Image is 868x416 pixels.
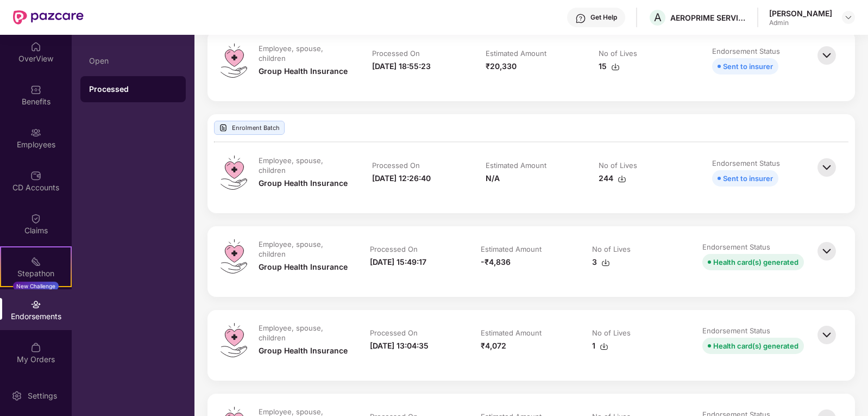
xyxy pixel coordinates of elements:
img: svg+xml;base64,PHN2ZyB4bWxucz0iaHR0cDovL3d3dy53My5vcmcvMjAwMC9zdmciIHdpZHRoPSI0OS4zMiIgaGVpZ2h0PS... [221,156,247,190]
img: svg+xml;base64,PHN2ZyBpZD0iTXlfT3JkZXJzIiBkYXRhLW5hbWU9Ik15IE9yZGVycyIgeG1sbnM9Imh0dHA6Ly93d3cudz... [30,342,41,353]
img: svg+xml;base64,PHN2ZyB4bWxucz0iaHR0cDovL3d3dy53My5vcmcvMjAwMC9zdmciIHdpZHRoPSI0OS4zMiIgaGVpZ2h0PS... [221,44,247,78]
div: Stepathon [1,268,71,279]
div: Processed On [370,328,418,338]
div: No of Lives [592,328,631,338]
div: Endorsement Status [712,46,780,56]
div: 244 [599,172,626,184]
div: Group Health Insurance [259,177,348,189]
div: [DATE] 18:55:23 [372,60,431,72]
img: New Pazcare Logo [13,10,84,24]
div: Get Help [590,13,617,22]
div: Open [89,57,177,65]
div: No of Lives [599,48,637,58]
div: Processed On [372,48,420,58]
div: Health card(s) generated [713,340,798,352]
div: 1 [592,340,608,352]
div: ₹4,072 [481,340,506,352]
img: svg+xml;base64,PHN2ZyB4bWxucz0iaHR0cDovL3d3dy53My5vcmcvMjAwMC9zdmciIHdpZHRoPSI0OS4zMiIgaGVpZ2h0PS... [221,239,247,274]
div: [DATE] 12:26:40 [372,172,431,184]
div: Sent to insurer [723,60,773,72]
div: [PERSON_NAME] [769,8,832,18]
img: svg+xml;base64,PHN2ZyBpZD0iQmFjay0zMngzMiIgeG1sbnM9Imh0dHA6Ly93d3cudzMub3JnLzIwMDAvc3ZnIiB3aWR0aD... [815,156,839,179]
div: Processed On [372,160,420,170]
div: Estimated Amount [486,160,546,170]
div: Estimated Amount [481,328,542,338]
div: 3 [592,256,610,268]
div: Endorsement Status [712,158,780,168]
div: New Challenge [13,282,59,290]
span: A [654,11,662,24]
div: Settings [24,390,60,401]
img: svg+xml;base64,PHN2ZyBpZD0iQmVuZWZpdHMiIHhtbG5zPSJodHRwOi8vd3d3LnczLm9yZy8yMDAwL3N2ZyIgd2lkdGg9Ij... [30,84,41,95]
img: svg+xml;base64,PHN2ZyBpZD0iRW5kb3JzZW1lbnRzIiB4bWxucz0iaHR0cDovL3d3dy53My5vcmcvMjAwMC9zdmciIHdpZH... [30,299,41,310]
img: svg+xml;base64,PHN2ZyBpZD0iRHJvcGRvd24tMzJ4MzIiIHhtbG5zPSJodHRwOi8vd3d3LnczLm9yZy8yMDAwL3N2ZyIgd2... [844,13,853,22]
div: Estimated Amount [481,244,542,254]
div: Admin [769,18,832,27]
div: Estimated Amount [486,48,546,58]
div: [DATE] 13:04:35 [370,340,429,352]
div: N/A [486,172,500,184]
div: No of Lives [592,244,631,254]
div: ₹20,330 [486,60,517,72]
div: Group Health Insurance [259,65,348,77]
div: Employee, spouse, children [259,239,346,259]
img: svg+xml;base64,PHN2ZyBpZD0iSGVscC0zMngzMiIgeG1sbnM9Imh0dHA6Ly93d3cudzMub3JnLzIwMDAvc3ZnIiB3aWR0aD... [575,13,586,24]
div: Enrolment Batch [214,121,285,135]
div: -₹4,836 [481,256,511,268]
div: Endorsement Status [702,242,770,252]
img: svg+xml;base64,PHN2ZyBpZD0iQ0RfQWNjb3VudHMiIGRhdGEtbmFtZT0iQ0QgQWNjb3VudHMiIHhtbG5zPSJodHRwOi8vd3... [30,170,41,181]
img: svg+xml;base64,PHN2ZyBpZD0iQ2xhaW0iIHhtbG5zPSJodHRwOi8vd3d3LnczLm9yZy8yMDAwL3N2ZyIgd2lkdGg9IjIwIi... [30,213,41,224]
div: Sent to insurer [723,172,773,184]
img: svg+xml;base64,PHN2ZyBpZD0iSG9tZSIgeG1sbnM9Imh0dHA6Ly93d3cudzMub3JnLzIwMDAvc3ZnIiB3aWR0aD0iMjAiIG... [30,41,41,52]
img: svg+xml;base64,PHN2ZyBpZD0iRG93bmxvYWQtMzJ4MzIiIHhtbG5zPSJodHRwOi8vd3d3LnczLm9yZy8yMDAwL3N2ZyIgd2... [611,63,620,71]
div: Employee, spouse, children [259,323,346,343]
img: svg+xml;base64,PHN2ZyB4bWxucz0iaHR0cDovL3d3dy53My5vcmcvMjAwMC9zdmciIHdpZHRoPSI0OS4zMiIgaGVpZ2h0PS... [221,323,247,357]
div: Employee, spouse, children [259,156,348,175]
img: svg+xml;base64,PHN2ZyBpZD0iRG93bmxvYWQtMzJ4MzIiIHhtbG5zPSJodHRwOi8vd3d3LnczLm9yZy8yMDAwL3N2ZyIgd2... [618,175,626,183]
img: svg+xml;base64,PHN2ZyBpZD0iVXBsb2FkX0xvZ3MiIGRhdGEtbmFtZT0iVXBsb2FkIExvZ3MiIHhtbG5zPSJodHRwOi8vd3... [219,123,228,132]
div: Group Health Insurance [259,261,348,273]
img: svg+xml;base64,PHN2ZyBpZD0iRG93bmxvYWQtMzJ4MzIiIHhtbG5zPSJodHRwOi8vd3d3LnczLm9yZy8yMDAwL3N2ZyIgd2... [601,258,610,267]
div: No of Lives [599,160,637,170]
img: svg+xml;base64,PHN2ZyBpZD0iQmFjay0zMngzMiIgeG1sbnM9Imh0dHA6Ly93d3cudzMub3JnLzIwMDAvc3ZnIiB3aWR0aD... [815,239,839,263]
div: 15 [599,60,620,72]
img: svg+xml;base64,PHN2ZyBpZD0iQmFjay0zMngzMiIgeG1sbnM9Imh0dHA6Ly93d3cudzMub3JnLzIwMDAvc3ZnIiB3aWR0aD... [815,44,839,67]
div: Processed On [370,244,418,254]
div: Group Health Insurance [259,345,348,357]
img: svg+xml;base64,PHN2ZyBpZD0iU2V0dGluZy0yMHgyMCIgeG1sbnM9Imh0dHA6Ly93d3cudzMub3JnLzIwMDAvc3ZnIiB3aW... [11,390,22,401]
img: svg+xml;base64,PHN2ZyB4bWxucz0iaHR0cDovL3d3dy53My5vcmcvMjAwMC9zdmciIHdpZHRoPSIyMSIgaGVpZ2h0PSIyMC... [30,256,41,267]
img: svg+xml;base64,PHN2ZyBpZD0iRG93bmxvYWQtMzJ4MzIiIHhtbG5zPSJodHRwOi8vd3d3LnczLm9yZy8yMDAwL3N2ZyIgd2... [600,342,608,351]
div: Health card(s) generated [713,256,798,268]
img: svg+xml;base64,PHN2ZyBpZD0iRW1wbG95ZWVzIiB4bWxucz0iaHR0cDovL3d3dy53My5vcmcvMjAwMC9zdmciIHdpZHRoPS... [30,127,41,138]
img: svg+xml;base64,PHN2ZyBpZD0iQmFjay0zMngzMiIgeG1sbnM9Imh0dHA6Ly93d3cudzMub3JnLzIwMDAvc3ZnIiB3aWR0aD... [815,323,839,347]
div: AEROPRIME SERVICES PRIVATE LIMITED [670,13,746,23]
div: Endorsement Status [702,326,770,336]
div: [DATE] 15:49:17 [370,256,426,268]
div: Processed [89,84,177,95]
div: Employee, spouse, children [259,44,348,63]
